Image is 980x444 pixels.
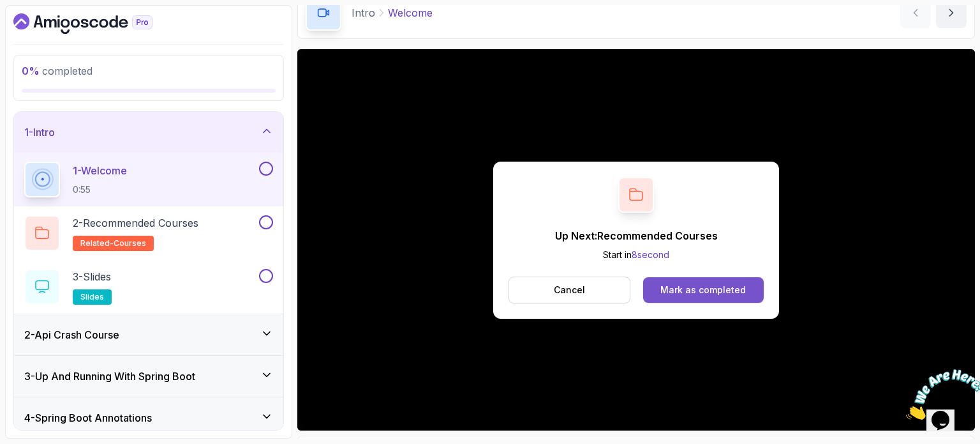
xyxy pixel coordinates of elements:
p: Up Next: Recommended Courses [555,228,718,243]
span: 0 % [22,65,40,77]
button: 4-Spring Boot Annotations [14,397,283,438]
span: slides [80,292,104,302]
p: Intro [352,5,375,20]
h3: 4 - Spring Boot Annotations [24,410,152,425]
button: Cancel [509,277,630,303]
button: 1-Welcome0:55 [24,162,273,197]
h3: 3 - Up And Running With Spring Boot [24,369,195,384]
h3: 1 - Intro [24,125,55,140]
button: Mark as completed [643,277,764,303]
a: Dashboard [13,13,182,34]
button: 3-Slidesslides [24,269,273,305]
button: 2-Recommended Coursesrelated-courses [24,215,273,251]
button: 1-Intro [14,112,283,153]
span: completed [22,65,93,77]
span: related-courses [80,238,146,249]
p: Welcome [388,5,433,20]
span: 1 [5,5,10,16]
p: 3 - Slides [73,269,111,284]
p: 1 - Welcome [73,163,127,178]
h3: 2 - Api Crash Course [24,327,119,342]
button: 3-Up And Running With Spring Boot [14,356,283,397]
button: 2-Api Crash Course [14,314,283,355]
div: Mark as completed [660,284,746,296]
p: 0:55 [73,183,127,196]
iframe: 1 - Hi [297,49,975,431]
p: Start in [555,249,718,261]
span: 8 second [632,249,669,260]
iframe: chat widget [901,364,980,425]
p: 2 - Recommended Courses [73,215,198,231]
p: Cancel [554,284,585,296]
img: Chat attention grabber [5,5,84,56]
